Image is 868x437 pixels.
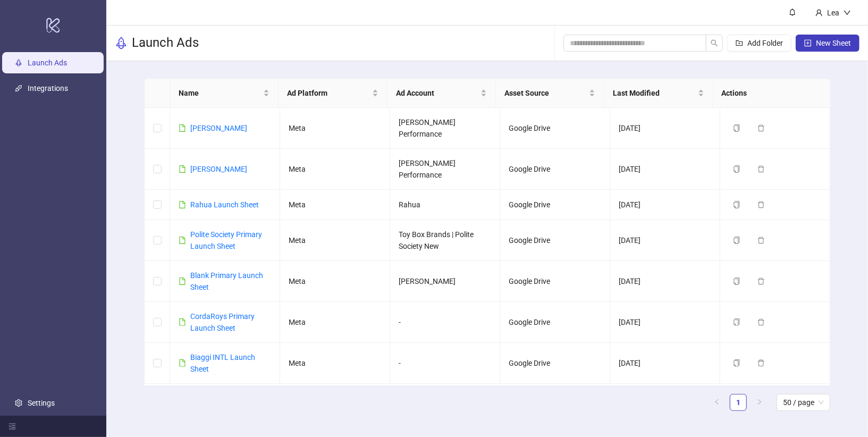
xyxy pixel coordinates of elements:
span: folder-add [736,39,743,47]
td: Meta [280,261,390,302]
span: delete [757,124,765,132]
td: [DATE] [610,343,720,384]
a: Blank Primary Launch Sheet [190,271,263,291]
span: down [844,9,851,16]
span: file [179,237,186,244]
span: Last Modified [613,87,695,99]
td: Meta [280,108,390,149]
span: Ad Account [396,87,478,99]
td: [DATE] [610,190,720,220]
span: Add Folder [747,39,783,47]
a: Polite Society Primary Launch Sheet [190,230,262,250]
td: Meta [280,343,390,384]
td: [PERSON_NAME] Performance [390,108,500,149]
td: [PERSON_NAME] [390,261,500,302]
th: Ad Account [387,79,496,108]
li: Next Page [751,394,768,411]
td: - [390,302,500,343]
span: Name [179,87,261,99]
span: delete [757,165,765,173]
a: Rahua Launch Sheet [190,200,259,209]
button: Add Folder [727,35,791,52]
a: [PERSON_NAME] [190,165,247,173]
th: Name [170,79,279,108]
span: file [179,318,186,326]
span: copy [733,165,740,173]
td: [DATE] [610,220,720,261]
span: menu-fold [9,423,16,430]
td: [DATE] [610,149,720,190]
a: [PERSON_NAME] [190,124,247,132]
span: file [179,278,186,285]
td: Meta [280,384,390,436]
button: right [751,394,768,411]
span: plus-square [804,39,812,47]
td: Google Drive [500,343,610,384]
span: file [179,359,186,367]
span: delete [757,278,765,285]
span: file [179,201,186,208]
span: delete [757,237,765,244]
td: Google Drive [500,190,610,220]
a: Biaggi INTL Launch Sheet [190,353,255,373]
span: bell [789,9,796,16]
button: New Sheet [796,35,859,52]
td: - [390,343,500,384]
td: Meta [280,302,390,343]
td: Google Drive [500,149,610,190]
span: copy [733,201,740,208]
span: delete [757,318,765,326]
a: Integrations [28,84,68,93]
td: Google Drive [500,384,610,436]
h3: Launch Ads [132,35,199,52]
span: copy [733,318,740,326]
td: [PERSON_NAME] Performance [390,384,500,436]
li: 1 [730,394,747,411]
span: copy [733,124,740,132]
td: Google Drive [500,220,610,261]
th: Actions [713,79,822,108]
span: Ad Platform [287,87,369,99]
th: Asset Source [496,79,604,108]
a: Settings [28,399,55,407]
span: rocket [115,37,128,49]
td: Meta [280,149,390,190]
span: Asset Source [504,87,587,99]
span: file [179,124,186,132]
span: user [815,9,823,16]
th: Last Modified [604,79,713,108]
span: delete [757,359,765,367]
td: [DATE] [610,302,720,343]
td: Toy Box Brands | Polite Society New [390,220,500,261]
div: Page Size [777,394,830,411]
span: copy [733,237,740,244]
span: New Sheet [816,39,851,47]
a: Launch Ads [28,58,67,67]
td: [DATE] [610,384,720,436]
button: left [709,394,726,411]
div: Lea [823,7,844,19]
a: CordaRoys Primary Launch Sheet [190,312,255,332]
span: right [756,399,763,405]
li: Previous Page [709,394,726,411]
span: 50 / page [783,394,824,410]
span: copy [733,278,740,285]
span: left [714,399,720,405]
td: Google Drive [500,302,610,343]
span: file [179,165,186,173]
td: Meta [280,220,390,261]
span: delete [757,201,765,208]
a: 1 [730,394,746,410]
span: search [711,39,718,47]
td: Google Drive [500,108,610,149]
td: Rahua [390,190,500,220]
td: [PERSON_NAME] Performance [390,149,500,190]
td: Google Drive [500,261,610,302]
th: Ad Platform [279,79,387,108]
span: copy [733,359,740,367]
td: [DATE] [610,108,720,149]
td: Meta [280,190,390,220]
td: [DATE] [610,261,720,302]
